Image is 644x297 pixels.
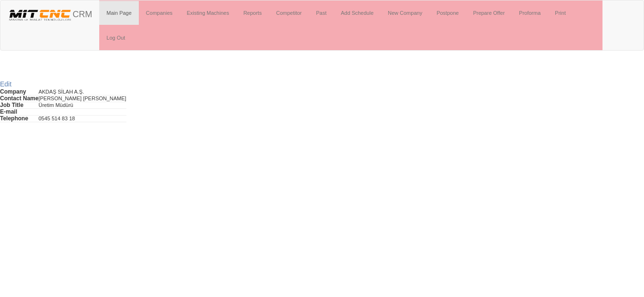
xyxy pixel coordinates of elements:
[466,1,512,25] a: Prepare Offer
[512,1,548,25] a: Proforma
[548,1,573,25] a: Print
[99,1,139,25] a: Main Page
[236,1,269,25] a: Reports
[39,95,126,102] td: [PERSON_NAME] [PERSON_NAME]
[39,102,126,109] td: Üretim Müdürü
[8,8,73,22] img: header.png
[309,1,333,25] a: Past
[0,0,99,24] a: CRM
[180,1,237,25] a: Existing Machines
[39,89,126,95] td: AKDAŞ SİLAH A.Ş.
[429,1,466,25] a: Postpone
[269,1,309,25] a: Competitor
[381,1,429,25] a: New Company
[139,1,180,25] a: Companies
[39,116,126,122] td: 0545 514 83 18
[334,1,381,25] a: Add Schedule
[99,26,132,50] a: Log Out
